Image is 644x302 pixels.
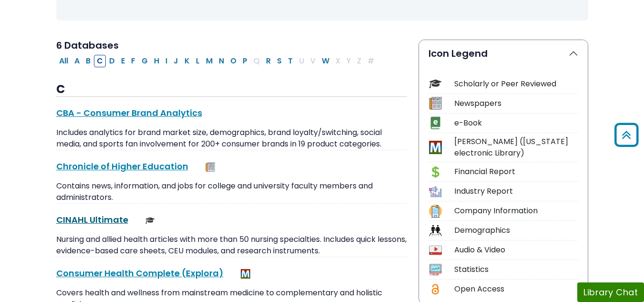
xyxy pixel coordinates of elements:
[203,55,215,67] button: Filter Results M
[182,55,193,67] button: Filter Results K
[454,98,578,109] div: Newspapers
[429,185,442,198] img: Icon Industry Report
[454,186,578,197] div: Industry Report
[56,267,224,279] a: Consumer Health Complete (Explora)
[429,205,442,218] img: Icon Company Information
[263,55,274,67] button: Filter Results R
[429,166,442,178] img: Icon Financial Report
[454,166,578,177] div: Financial Report
[429,224,442,237] img: Icon Demographics
[429,141,442,154] img: Icon MeL (Michigan electronic Library)
[227,55,239,67] button: Filter Results O
[454,136,578,159] div: [PERSON_NAME] ([US_STATE] electronic Library)
[56,160,188,172] a: Chronicle of Higher Education
[429,77,442,90] img: Icon Scholarly or Peer Reviewed
[56,234,407,257] p: Nursing and allied health articles with more than 50 nursing specialties. Includes quick lessons,...
[319,55,332,67] button: Filter Results W
[72,55,82,67] button: Filter Results A
[429,244,442,257] img: Icon Audio & Video
[56,83,407,97] h3: C
[419,40,588,67] button: Icon Legend
[118,55,128,67] button: Filter Results E
[454,244,578,256] div: Audio & Video
[56,107,202,119] a: CBA - Consumer Brand Analytics
[56,180,407,203] p: Contains news, information, and jobs for college and university faculty members and administrators.
[454,264,578,275] div: Statistics
[56,55,71,67] button: All
[577,282,644,302] button: Library Chat
[139,55,151,67] button: Filter Results G
[163,55,170,67] button: Filter Results I
[56,39,119,52] span: 6 Databases
[193,55,203,67] button: Filter Results L
[454,205,578,217] div: Company Information
[145,216,155,225] img: Scholarly or Peer Reviewed
[285,55,296,67] button: Filter Results T
[454,283,578,295] div: Open Access
[611,127,642,143] a: Back to Top
[216,55,227,67] button: Filter Results N
[454,225,578,236] div: Demographics
[171,55,181,67] button: Filter Results J
[429,116,442,129] img: Icon e-Book
[205,162,215,172] img: Newspapers
[151,55,162,67] button: Filter Results H
[56,127,407,150] p: Includes analytics for brand market size, demographics, brand loyalty/switching, social media, an...
[128,55,138,67] button: Filter Results F
[94,55,106,67] button: Filter Results C
[56,214,128,226] a: CINAHL Ultimate
[429,97,442,110] img: Icon Newspapers
[429,283,441,296] img: Icon Open Access
[454,78,578,90] div: Scholarly or Peer Reviewed
[240,55,250,67] button: Filter Results P
[241,269,250,279] img: MeL (Michigan electronic Library)
[56,55,378,66] div: Alpha-list to filter by first letter of database name
[274,55,285,67] button: Filter Results S
[429,263,442,276] img: Icon Statistics
[106,55,118,67] button: Filter Results D
[454,117,578,129] div: e-Book
[83,55,93,67] button: Filter Results B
